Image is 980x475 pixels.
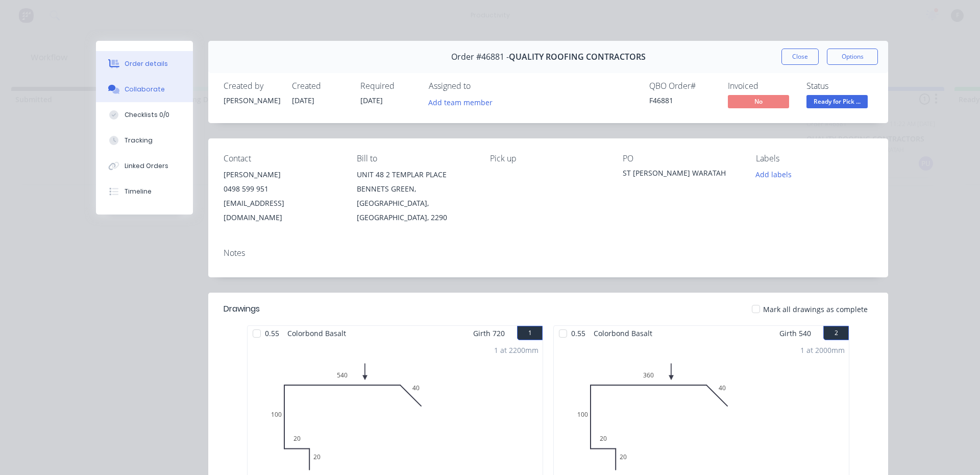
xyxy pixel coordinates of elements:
button: Add labels [750,168,797,181]
button: 1 [517,326,543,340]
span: [DATE] [360,96,383,105]
button: 2 [823,326,849,340]
span: QUALITY ROOFING CONTRACTORS [509,52,646,62]
div: Collaborate [125,85,165,94]
span: 0.55 [261,326,283,341]
button: Order details [96,51,193,77]
div: PO [623,154,740,163]
div: Notes [224,248,873,258]
button: Options [827,49,878,65]
div: Order details [125,59,168,68]
div: Checklists 0/0 [125,110,169,120]
div: Created [292,81,348,91]
div: QBO Order # [649,81,716,91]
div: Pick up [490,154,607,163]
button: Close [781,49,819,65]
div: Contact [224,154,340,163]
button: Tracking [96,128,193,153]
div: 1 at 2000mm [800,345,845,355]
span: [DATE] [292,96,314,105]
div: Timeline [125,187,152,196]
button: Add team member [429,95,498,109]
div: [PERSON_NAME] [224,95,280,106]
button: Timeline [96,179,193,204]
button: Collaborate [96,77,193,102]
div: UNIT 48 2 TEMPLAR PLACEBENNETS GREEN, [GEOGRAPHIC_DATA], [GEOGRAPHIC_DATA], 2290 [357,168,474,225]
div: F46881 [649,95,716,106]
div: Linked Orders [125,161,168,171]
div: BENNETS GREEN, [GEOGRAPHIC_DATA], [GEOGRAPHIC_DATA], 2290 [357,182,474,225]
span: Girth 540 [779,326,811,341]
span: Girth 720 [473,326,505,341]
div: Bill to [357,154,474,163]
div: Status [806,81,873,91]
span: 0.55 [567,326,590,341]
div: [PERSON_NAME]0498 599 951[EMAIL_ADDRESS][DOMAIN_NAME] [224,168,340,225]
div: [PERSON_NAME] [224,168,340,182]
button: Linked Orders [96,153,193,179]
div: Invoiced [728,81,794,91]
div: Tracking [125,136,153,145]
div: Required [360,81,416,91]
div: ST [PERSON_NAME] WARATAH [623,168,740,182]
div: 1 at 2200mm [494,345,538,355]
div: Assigned to [429,81,531,91]
span: No [728,95,789,108]
button: Ready for Pick ... [806,95,868,110]
span: Colorbond Basalt [283,326,350,341]
span: Order #46881 - [451,52,509,62]
button: Checklists 0/0 [96,102,193,128]
div: Created by [224,81,280,91]
div: 0498 599 951 [224,182,340,196]
span: Ready for Pick ... [806,95,868,108]
div: UNIT 48 2 TEMPLAR PLACE [357,168,474,182]
span: Colorbond Basalt [590,326,656,341]
div: [EMAIL_ADDRESS][DOMAIN_NAME] [224,196,340,225]
span: Mark all drawings as complete [763,304,868,315]
button: Add team member [423,95,498,109]
div: Labels [756,154,873,163]
div: Drawings [224,303,260,315]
